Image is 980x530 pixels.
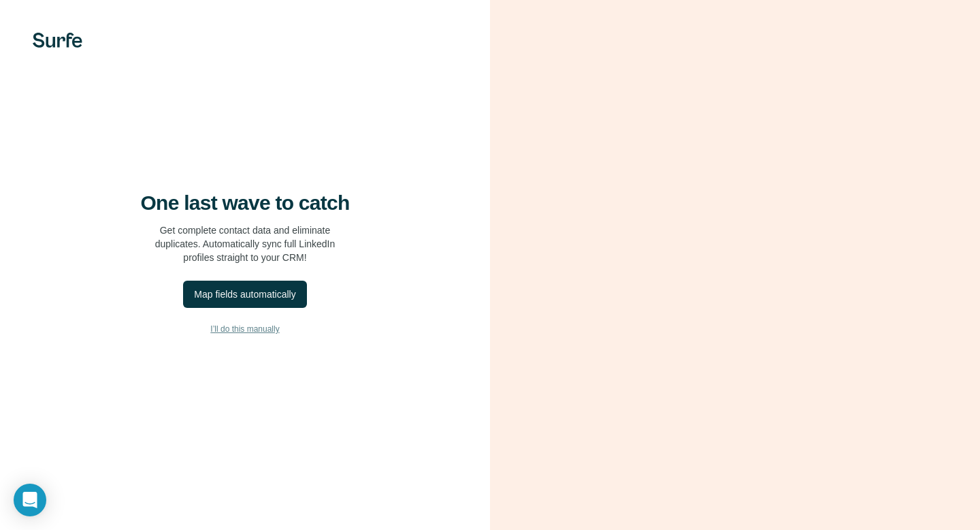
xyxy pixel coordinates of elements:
[210,323,279,335] span: I’ll do this manually
[33,33,82,48] img: Surfe's logo
[194,287,295,301] div: Map fields automatically
[27,319,463,339] button: I’ll do this manually
[183,281,306,308] button: Map fields automatically
[141,191,350,215] h4: One last wave to catch
[155,223,336,264] p: Get complete contact data and eliminate duplicates. Automatically sync full LinkedIn profiles str...
[14,484,46,516] div: Open Intercom Messenger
